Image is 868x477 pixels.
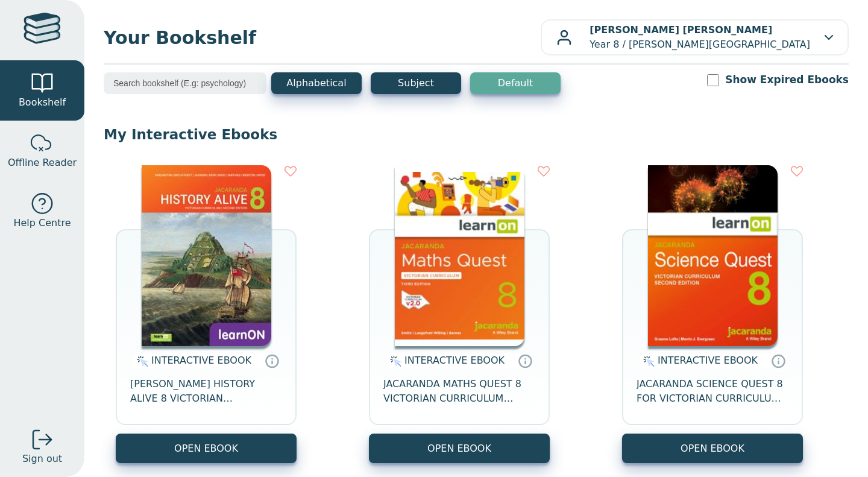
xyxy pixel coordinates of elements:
span: Offline Reader [8,156,77,170]
a: Interactive eBooks are accessed online via the publisher’s portal. They contain interactive resou... [265,353,279,368]
p: Year 8 / [PERSON_NAME][GEOGRAPHIC_DATA] [590,23,810,52]
a: Interactive eBooks are accessed online via the publisher’s portal. They contain interactive resou... [771,353,785,368]
p: My Interactive Ebooks [104,125,849,144]
button: Alphabetical [271,72,362,94]
span: Bookshelf [19,95,66,110]
span: JACARANDA MATHS QUEST 8 VICTORIAN CURRICULUM LEARNON EBOOK 3E [383,377,535,406]
img: interactive.svg [386,354,401,368]
img: interactive.svg [133,354,148,368]
a: Interactive eBooks are accessed online via the publisher’s portal. They contain interactive resou... [518,353,532,368]
img: c004558a-e884-43ec-b87a-da9408141e80.jpg [395,165,524,346]
span: INTERACTIVE EBOOK [404,355,505,366]
button: [PERSON_NAME] [PERSON_NAME]Year 8 / [PERSON_NAME][GEOGRAPHIC_DATA] [541,19,849,55]
span: INTERACTIVE EBOOK [151,355,251,366]
img: fffb2005-5288-ea11-a992-0272d098c78b.png [648,165,778,346]
button: OPEN EBOOK [369,434,550,463]
span: Your Bookshelf [104,24,541,51]
span: Sign out [22,452,62,466]
button: Subject [371,72,461,94]
img: a03a72db-7f91-e911-a97e-0272d098c78b.jpg [142,165,271,346]
span: Help Centre [13,216,71,230]
span: [PERSON_NAME] HISTORY ALIVE 8 VICTORIAN CURRICULUM LEARNON EBOOK 2E [130,377,282,406]
button: Default [470,72,561,94]
img: interactive.svg [640,354,655,368]
span: JACARANDA SCIENCE QUEST 8 FOR VICTORIAN CURRICULUM LEARNON 2E EBOOK [637,377,788,406]
b: [PERSON_NAME] [PERSON_NAME] [590,24,772,36]
span: INTERACTIVE EBOOK [658,355,758,366]
label: Show Expired Ebooks [725,72,849,87]
button: OPEN EBOOK [116,434,297,463]
button: OPEN EBOOK [622,434,803,463]
input: Search bookshelf (E.g: psychology) [104,72,266,94]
